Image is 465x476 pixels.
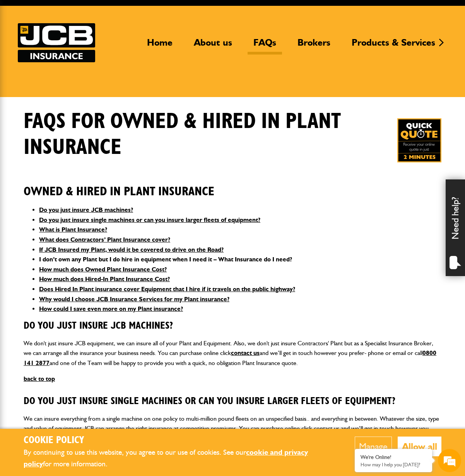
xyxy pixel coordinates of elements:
[13,43,32,54] img: d_20077148190_company_1631870298795_20077148190
[292,37,336,55] a: Brokers
[39,285,295,293] a: Does Hired In Plant insurance cover Equipment that I hire if it travels on the public highway?
[39,295,229,303] a: Why would I choose JCB Insurance Services for my Plant insurance?
[188,37,238,55] a: About us
[10,117,141,134] input: Enter your phone number
[10,140,141,232] textarea: Type your message and hit 'Enter'
[18,23,95,62] img: JCB Insurance Services logo
[248,37,282,55] a: FAQs
[40,43,130,53] div: Chat with us now
[446,179,465,276] div: Need help?
[355,437,392,456] button: Manage
[231,349,260,357] a: contact us
[39,266,167,273] a: How much does Owned Plant Insurance Cost?
[24,447,331,470] p: By continuing to use this website, you agree to our use of cookies. See our for more information.
[127,4,145,22] div: Minimize live chat window
[39,236,170,243] a: What does Contractors’ Plant Insurance cover?
[39,256,292,263] a: I don’t own any Plant but I do hire in equipment when I need it – What Insurance do I need?
[24,320,441,332] h3: Do you just insure JCB machines?
[105,238,140,249] em: Start Chat
[39,216,260,223] a: Do you just insure single machines or can you insure larger fleets of equipment?
[24,338,441,368] p: We don't just insure JCB equipment, we can insure all of your Plant and Equipment. Also, we don't...
[24,109,378,160] h1: FAQS for Owned & Hired In Plant Insurance
[141,37,178,55] a: Home
[361,454,426,461] div: We're Online!
[24,349,436,367] a: 0800 141 2877
[10,94,141,111] input: Enter your email address
[24,396,441,408] h3: Do you just insure single machines or can you insure larger fleets of equipment?
[24,435,331,447] h2: Cookie Policy
[346,37,441,55] a: Products & Services
[398,437,441,456] button: Allow all
[397,118,441,162] img: Quick Quote
[24,414,441,444] p: We can insure everything from a single machine on one policy to multi-million pound fleets on an ...
[397,118,441,162] a: Get your insurance quote in just 2-minutes
[361,462,426,467] p: How may I help you today?
[10,72,141,89] input: Enter your last name
[24,375,55,382] a: back to top
[18,23,95,62] a: JCB Insurance Services
[39,206,133,213] a: Do you just insure JCB machines?
[39,226,107,233] a: What is Plant Insurance?
[39,246,224,253] a: If JCB Insured my Plant, would it be covered to drive on the Road?
[39,275,170,283] a: How much does Hired-In Plant Insurance Cost?
[24,172,441,199] h2: Owned & Hired In Plant Insurance
[39,305,183,312] a: How could I save even more on my Plant insurance?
